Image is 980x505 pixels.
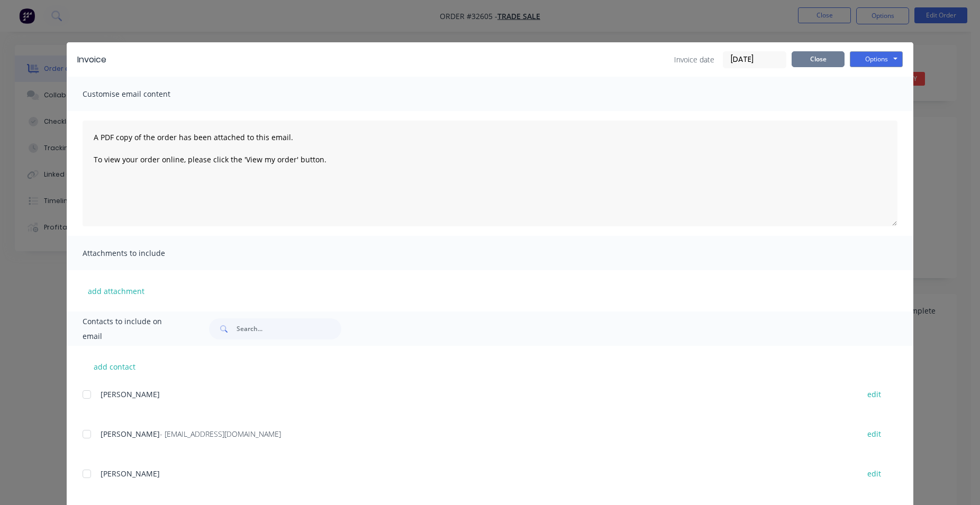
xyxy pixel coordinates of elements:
[861,427,887,441] button: edit
[101,429,160,439] span: [PERSON_NAME]
[83,246,199,261] span: Attachments to include
[850,51,903,67] button: Options
[101,469,160,479] span: [PERSON_NAME]
[674,54,714,65] span: Invoice date
[77,53,106,66] div: Invoice
[861,387,887,401] button: edit
[237,318,341,339] input: Search...
[792,51,845,67] button: Close
[83,314,183,344] span: Contacts to include on email
[83,283,150,299] button: add attachment
[83,87,199,102] span: Customise email content
[101,389,160,399] span: [PERSON_NAME]
[83,121,897,226] textarea: A PDF copy of the order has been attached to this email. To view your order online, please click ...
[83,359,146,374] button: add contact
[160,429,281,439] span: - [EMAIL_ADDRESS][DOMAIN_NAME]
[861,466,887,481] button: edit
